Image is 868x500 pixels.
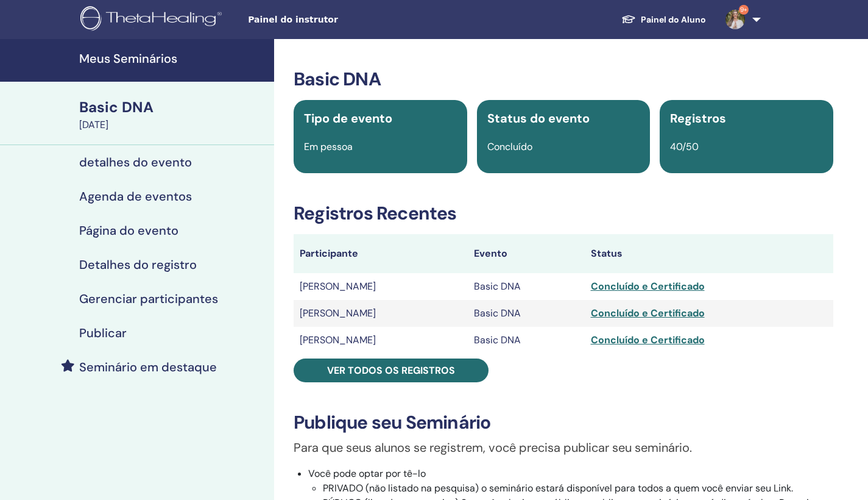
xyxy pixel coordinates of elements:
div: Concluído e Certificado [591,333,827,348]
span: Registros [670,110,726,126]
h4: Seminário em destaque [79,360,217,374]
td: [PERSON_NAME] [294,273,468,300]
td: [PERSON_NAME] [294,300,468,327]
a: Ver todos os registros [294,359,489,382]
div: Basic DNA [79,97,267,118]
img: default.jpg [725,10,745,29]
p: Para que seus alunos se registrem, você precisa publicar seu seminário. [294,438,833,457]
h3: Registros Recentes [294,202,833,224]
h3: Publique seu Seminário [294,412,833,434]
h4: Agenda de eventos [79,189,192,204]
span: 40/50 [670,140,699,153]
td: Basic DNA [468,327,584,354]
th: Status [585,234,833,273]
img: logo.png [80,6,226,34]
a: Painel do Aluno [612,9,716,31]
h4: Detalhes do registro [79,257,197,272]
h4: Publicar [79,326,127,340]
div: Concluído e Certificado [591,306,827,321]
span: Ver todos os registros [327,364,455,377]
td: Basic DNA [468,273,584,300]
h4: Meus Seminários [79,51,267,66]
h4: Gerenciar participantes [79,291,218,306]
a: Basic DNA[DATE] [72,97,274,132]
img: graduation-cap-white.svg [621,14,636,24]
span: Tipo de evento [304,110,392,126]
div: [DATE] [79,118,267,132]
span: Concluído [487,140,532,153]
h4: Página do evento [79,223,178,238]
td: [PERSON_NAME] [294,327,468,354]
div: Concluído e Certificado [591,279,827,294]
span: Em pessoa [304,140,353,153]
th: Participante [294,234,468,273]
span: 9+ [739,5,749,15]
h3: Basic DNA [294,68,833,90]
li: PRIVADO (não listado na pesquisa) o seminário estará disponível para todos a quem você enviar seu... [323,481,833,496]
td: Basic DNA [468,300,584,327]
th: Evento [468,234,584,273]
span: Painel do instrutor [248,13,431,26]
h4: detalhes do evento [79,155,192,170]
span: Status do evento [487,110,590,126]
